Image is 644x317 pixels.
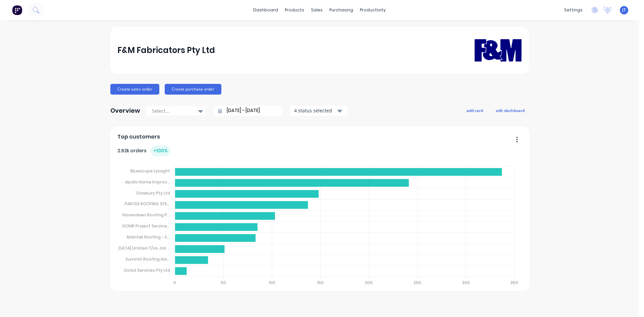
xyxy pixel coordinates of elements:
tspan: 100 [269,280,275,285]
span: Top customers [117,133,160,141]
div: productivity [357,5,389,15]
button: edit dashboard [491,106,529,115]
div: purchasing [326,5,357,15]
div: 2.92k orders [117,145,170,156]
tspan: [DEMOGRAPHIC_DATA] Limited T/as Joii ... [85,245,170,251]
tspan: 200 [365,280,373,285]
div: 4 status selected [294,107,336,114]
tspan: Apollo Home Improv... [125,179,170,185]
tspan: GCMR Project Service... [122,223,170,229]
img: F&M Fabricators Pty Ltd [475,29,522,71]
div: sales [308,5,326,15]
tspan: 350 [511,280,519,285]
tspan: Maintek Roofing - S... [127,234,170,240]
div: F&M Fabricators Pty Ltd [117,44,215,57]
div: products [281,5,308,15]
tspan: 300 [463,280,470,285]
div: + 100 % [151,145,170,156]
tspan: Qclad Services Pty Ltd [124,267,170,273]
tspan: Bluescope Lysaght [130,168,170,174]
button: 4 status selected [290,106,347,116]
button: Create purchase order [165,84,221,95]
tspan: 0 [173,280,176,285]
tspan: 50 [221,280,226,285]
tspan: 250 [414,280,422,285]
div: settings [561,5,586,15]
a: dashboard [250,5,281,15]
tspan: Summit Roofing Hol... [125,256,170,262]
tspan: 150 [317,280,324,285]
div: Overview [110,104,140,117]
tspan: Dowbury Pty Ltd [137,190,170,196]
button: add card [462,106,487,115]
tspan: Havendeen Roofing P... [122,212,170,218]
button: Create sales order [110,84,159,95]
span: JT [622,7,626,13]
tspan: PANTEX ROOFING SYS... [125,201,170,207]
img: Factory [12,5,22,15]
